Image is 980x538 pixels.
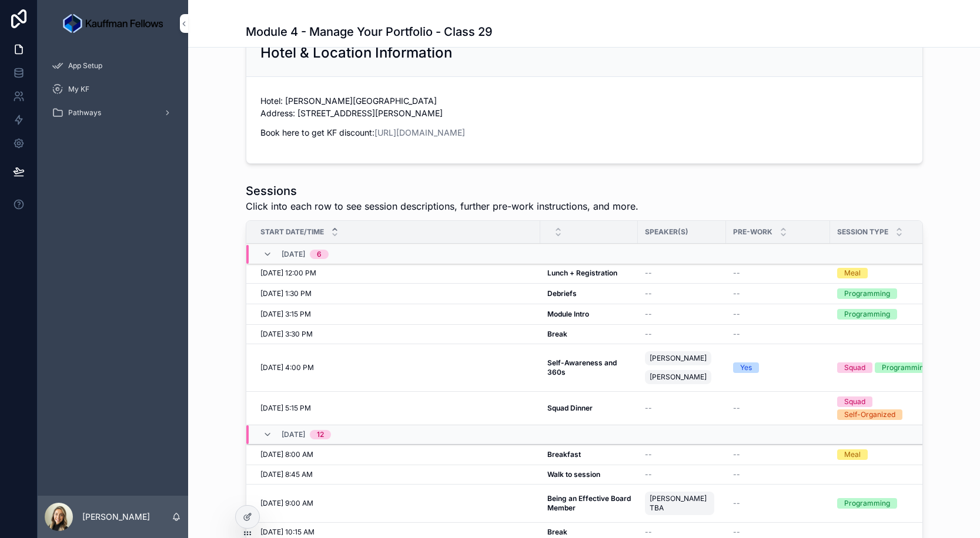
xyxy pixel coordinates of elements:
a: -- [733,403,823,413]
span: [PERSON_NAME] [650,354,707,363]
span: Pathways [68,108,101,117]
span: -- [733,470,740,479]
a: -- [645,527,719,537]
span: -- [645,310,652,319]
a: Walk to session [547,470,631,479]
a: -- [645,470,719,479]
a: -- [733,499,823,508]
span: [DATE] 4:00 PM [260,363,314,372]
div: Meal [844,449,861,460]
a: SquadProgramming [837,362,938,373]
a: [DATE] 5:15 PM [260,403,533,413]
a: -- [645,450,719,459]
span: Click into each row to see session descriptions, further pre-work instructions, and more. [246,199,638,213]
a: Squad Dinner [547,403,631,413]
span: -- [645,450,652,459]
a: Self-Awareness and 360s [547,358,631,377]
a: [PERSON_NAME][PERSON_NAME] [645,349,719,386]
span: -- [645,289,652,298]
a: [PERSON_NAME] TBA [645,489,719,517]
div: Programming [844,309,890,320]
span: -- [645,329,652,339]
a: Being an Effective Board Member [547,494,631,513]
a: SquadSelf-Organized [837,396,938,420]
strong: Module Intro [547,310,589,318]
p: [PERSON_NAME] [82,511,150,523]
a: [DATE] 10:15 AM [260,527,533,537]
a: -- [733,289,823,298]
a: My KF [45,79,181,100]
span: [DATE] 10:15 AM [260,527,315,537]
span: Session Type [837,227,888,237]
img: App logo [63,14,163,33]
div: Squad [844,362,865,373]
a: -- [733,268,823,278]
a: -- [733,450,823,459]
a: -- [733,527,823,537]
span: [PERSON_NAME] TBA [650,494,710,513]
h2: Hotel & Location Information [260,43,452,62]
span: [DATE] 8:45 AM [260,470,313,479]
a: Debriefs [547,289,631,298]
span: [DATE] 9:00 AM [260,499,313,508]
a: [DATE] 9:00 AM [260,499,533,508]
h1: Module 4 - Manage Your Portfolio - Class 29 [246,23,493,40]
span: [DATE] 8:00 AM [260,450,313,459]
a: Meal [837,268,938,278]
a: [DATE] 4:00 PM [260,363,533,372]
div: Squad [844,396,865,407]
span: My KF [68,85,89,94]
a: Break [547,527,631,537]
strong: Self-Awareness and 360s [547,358,618,376]
a: Programming [837,288,938,299]
a: Module Intro [547,310,631,319]
strong: Break [547,329,567,338]
span: [DATE] 5:15 PM [260,403,311,413]
a: Breakfast [547,450,631,459]
span: [DATE] [282,430,305,439]
a: Break [547,329,631,339]
div: Programming [844,288,890,299]
a: [URL][DOMAIN_NAME] [374,127,465,137]
h1: Sessions [246,183,638,199]
span: -- [733,289,740,298]
span: [DATE] 3:30 PM [260,329,313,339]
div: Programming [844,498,890,509]
span: -- [645,268,652,278]
div: 12 [317,430,324,439]
div: Self-Organized [844,409,895,420]
a: -- [733,470,823,479]
a: -- [645,310,719,319]
div: Meal [844,268,861,278]
p: Hotel: [PERSON_NAME][GEOGRAPHIC_DATA] Address: [STREET_ADDRESS][PERSON_NAME] [260,95,744,119]
span: -- [645,403,652,413]
span: -- [733,310,740,319]
span: [DATE] 3:15 PM [260,310,311,319]
span: -- [733,527,740,537]
span: Speaker(s) [645,227,688,237]
div: scrollable content [38,47,188,139]
a: Yes [733,362,823,373]
span: [DATE] 1:30 PM [260,289,312,298]
p: Book here to get KF discount: [260,126,744,139]
a: Programming [837,309,938,320]
strong: Being an Effective Board Member [547,494,633,512]
a: [DATE] 3:15 PM [260,310,533,319]
span: -- [733,450,740,459]
strong: Break [547,527,567,536]
a: -- [733,329,823,339]
a: [DATE] 3:30 PM [260,329,533,339]
strong: Breakfast [547,450,581,459]
strong: Debriefs [547,289,577,298]
span: [PERSON_NAME] [650,372,707,382]
span: -- [645,470,652,479]
a: [DATE] 1:30 PM [260,289,533,298]
a: [DATE] 8:00 AM [260,450,533,459]
a: [DATE] 12:00 PM [260,268,533,278]
a: [DATE] 8:45 AM [260,470,533,479]
span: Start Date/Time [260,227,324,237]
span: -- [733,329,740,339]
div: 6 [317,250,322,259]
span: -- [645,527,652,537]
span: [DATE] [282,250,305,259]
